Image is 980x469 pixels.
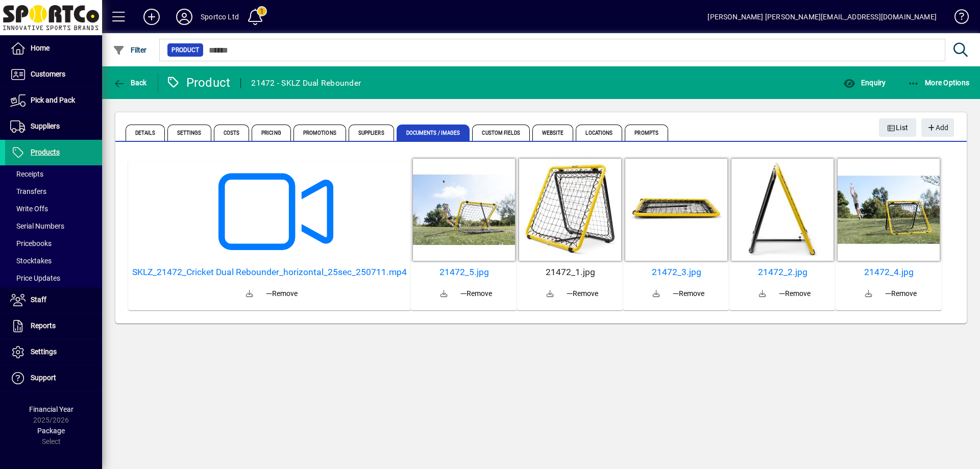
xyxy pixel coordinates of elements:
span: Costs [214,125,250,141]
span: Reports [31,322,56,330]
a: 21472_5.jpg [415,267,513,278]
a: Serial Numbers [5,217,102,235]
span: Pick and Pack [31,96,75,104]
span: Home [31,44,50,52]
a: Download [237,282,262,306]
span: Remove [779,288,811,299]
a: Download [538,282,562,306]
button: Filter [110,41,150,59]
span: Back [113,79,147,87]
span: Custom Fields [472,125,529,141]
span: Details [126,125,165,141]
span: Settings [31,348,57,356]
span: Filter [113,46,147,54]
a: 21472_2.jpg [733,267,831,278]
span: Pricing [252,125,291,141]
span: Add [926,119,948,136]
div: Sportco Ltd [201,9,239,25]
a: 21472_4.jpg [840,267,938,278]
div: Product [166,75,231,91]
span: Locations [576,125,622,141]
span: Receipts [10,170,43,178]
button: Remove [775,284,815,303]
a: Pricebooks [5,235,102,252]
span: Financial Year [29,405,73,413]
a: Stocktakes [5,252,102,269]
span: Website [532,125,574,141]
button: Back [110,73,150,92]
div: 21472 - SKLZ Dual Rebounder [251,75,361,91]
a: Staff [5,287,102,313]
span: Stocktakes [10,257,52,265]
a: Download [432,282,456,306]
a: Download [856,282,881,306]
span: Support [31,374,56,382]
span: Remove [266,288,298,299]
a: SKLZ_21472_Cricket Dual Rebounder_horizontal_25sec_250711.mp4 [132,267,407,278]
a: Reports [5,313,102,339]
span: More Options [908,79,970,87]
a: Support [5,365,102,391]
a: Download [750,282,775,306]
button: List [879,118,917,137]
a: Receipts [5,165,102,183]
a: 21472_3.jpg [627,267,725,278]
span: Documents / Images [397,125,470,141]
span: Remove [567,288,598,299]
a: Knowledge Base [947,2,967,35]
button: More Options [905,73,972,92]
button: Profile [168,8,201,26]
button: Add [135,8,168,26]
a: Home [5,36,102,61]
span: Serial Numbers [10,222,64,230]
a: Settings [5,339,102,365]
span: Staff [31,295,46,304]
a: Write Offs [5,200,102,217]
a: Download [644,282,669,306]
span: Suppliers [349,125,394,141]
button: Remove [881,284,921,303]
span: Pricebooks [10,239,52,248]
span: Remove [885,288,917,299]
a: Transfers [5,183,102,200]
a: 21472_1.jpg [521,267,619,278]
span: Price Updates [10,274,60,282]
span: Settings [167,125,211,141]
app-page-header-button: Back [102,73,158,92]
button: Enquiry [841,73,888,92]
span: Remove [460,288,492,299]
span: Products [31,148,60,156]
span: Remove [673,288,704,299]
button: Add [921,118,954,137]
button: Remove [262,284,302,303]
span: Enquiry [843,79,886,87]
a: Price Updates [5,269,102,287]
a: Suppliers [5,114,102,139]
span: List [887,119,909,136]
span: Package [37,427,65,435]
span: Suppliers [31,122,60,130]
a: Pick and Pack [5,88,102,113]
span: Promotions [293,125,346,141]
span: Product [171,45,199,55]
span: Prompts [625,125,668,141]
div: [PERSON_NAME] [PERSON_NAME][EMAIL_ADDRESS][DOMAIN_NAME] [707,9,937,25]
button: Remove [456,284,496,303]
span: Write Offs [10,205,48,213]
button: Remove [669,284,708,303]
span: Transfers [10,187,46,195]
a: Customers [5,62,102,87]
span: Customers [31,70,65,78]
button: Remove [562,284,602,303]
